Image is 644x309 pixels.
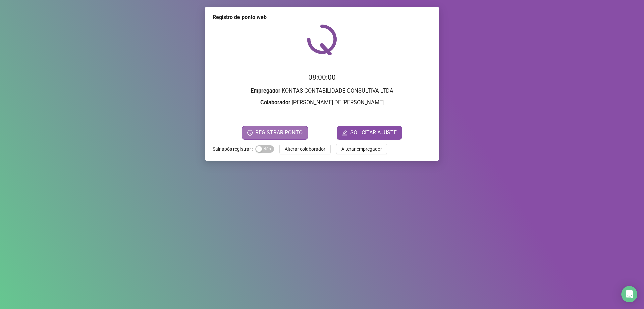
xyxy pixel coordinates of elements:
span: clock-circle [247,130,253,136]
span: edit [342,130,347,136]
button: Alterar empregador [336,144,387,154]
button: Alterar colaborador [279,144,331,154]
span: Alterar empregador [341,145,382,153]
h3: : KONTAS CONTABILIDADE CONSULTIVA LTDA [213,87,431,95]
button: editSOLICITAR AJUSTE [337,126,402,140]
strong: Colaborador [260,99,290,106]
time: 08:00:00 [308,73,336,81]
span: SOLICITAR AJUSTE [350,129,397,137]
label: Sair após registrar [213,144,255,154]
div: Registro de ponto web [213,13,431,22]
h3: : [PERSON_NAME] DE [PERSON_NAME] [213,98,431,107]
img: QRPoint [307,24,337,55]
span: Alterar colaborador [285,145,325,153]
span: REGISTRAR PONTO [255,129,303,137]
strong: Empregador [251,88,280,94]
div: Open Intercom Messenger [621,286,637,302]
button: REGISTRAR PONTO [242,126,308,140]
